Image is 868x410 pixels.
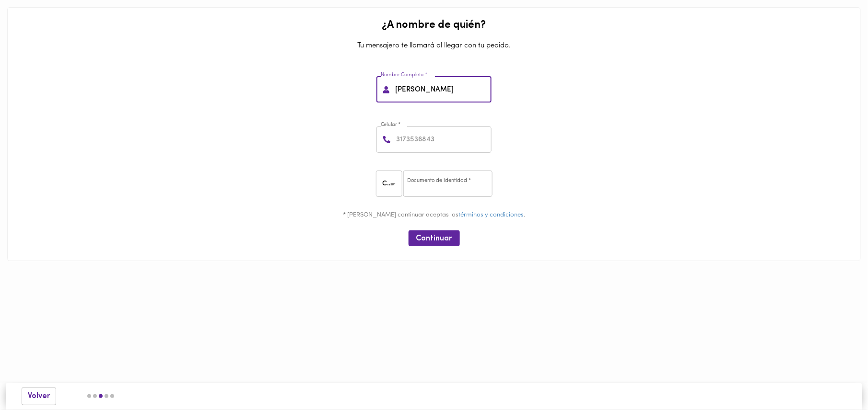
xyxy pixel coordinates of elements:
input: Pepito Perez [393,77,492,103]
span: Volver [28,392,50,401]
a: términos y condiciones [458,212,524,218]
span: Continuar [416,234,452,243]
div: CC [376,171,406,197]
button: Continuar [409,230,460,246]
h2: ¿A nombre de quién? [15,20,853,31]
button: Volver [22,387,56,405]
p: * [PERSON_NAME] continuar aceptas los . [15,211,853,220]
iframe: Messagebird Livechat Widget [812,354,858,400]
p: Tu mensajero te llamará al llegar con tu pedido. [15,36,853,56]
input: 3173536843 [394,126,492,153]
